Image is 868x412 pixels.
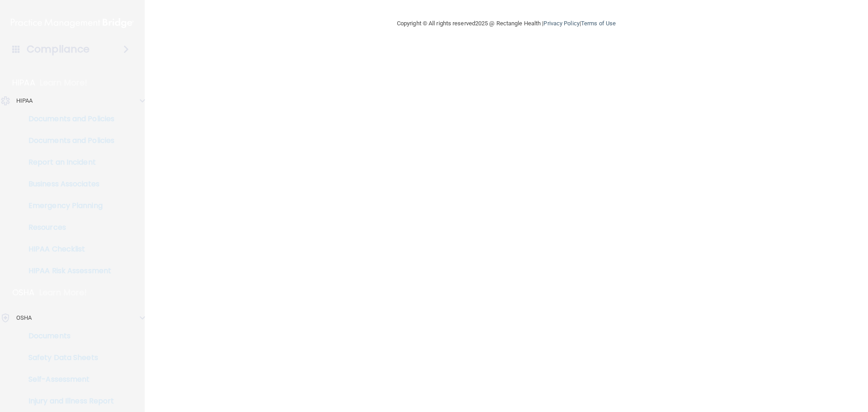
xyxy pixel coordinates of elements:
h4: Compliance [27,43,90,56]
img: PMB logo [11,14,134,32]
p: Learn More! [40,77,88,88]
p: Emergency Planning [6,201,129,210]
p: Resources [6,223,129,232]
p: Documents and Policies [6,114,129,123]
p: Documents and Policies [6,136,129,145]
p: Documents [6,331,129,341]
div: Copyright © All rights reserved 2025 @ Rectangle Health | | [341,9,671,38]
p: Report an Incident [6,158,129,167]
p: Learn More! [39,287,87,298]
a: Terms of Use [581,20,616,27]
p: OSHA [16,313,32,323]
p: Safety Data Sheets [6,353,129,362]
p: HIPAA Risk Assessment [6,266,129,275]
p: Self-Assessment [6,375,129,384]
a: Privacy Policy [543,20,579,27]
p: Business Associates [6,180,129,189]
p: HIPAA Checklist [6,245,129,254]
p: HIPAA [16,95,33,106]
p: HIPAA [12,77,35,88]
p: OSHA [12,287,35,298]
p: Injury and Illness Report [6,397,129,406]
